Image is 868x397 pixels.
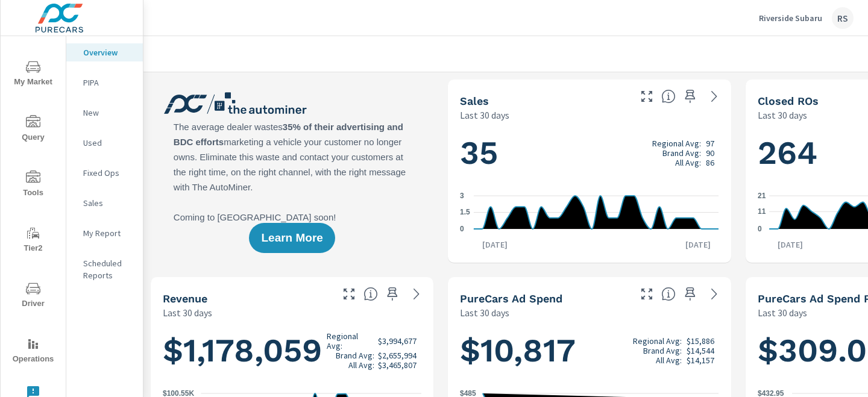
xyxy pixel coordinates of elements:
span: Number of vehicles sold by the dealership over the selected date range. [Source: This data is sou... [661,89,676,104]
span: Tier2 [4,226,62,255]
span: Save this to your personalized report [383,284,402,304]
p: All Avg: [675,158,701,167]
span: Operations [4,337,62,366]
div: RS [832,7,854,29]
p: Brand Avg: [662,148,701,158]
p: [DATE] [677,239,719,251]
p: $3,994,677 [378,336,417,346]
p: Sales [83,197,133,209]
div: My Report [66,224,143,242]
span: Tools [4,170,62,200]
p: Brand Avg: [336,351,374,360]
p: All Avg: [656,355,682,365]
h5: PureCars Ad Spend [460,292,562,305]
p: Fixed Ops [83,167,133,179]
button: Learn More [249,223,335,253]
p: $3,465,807 [378,360,417,370]
p: Brand Avg: [643,346,682,355]
p: $2,655,994 [378,351,417,360]
p: Last 30 days [460,108,509,122]
p: Last 30 days [460,305,509,320]
text: 0 [758,225,762,233]
span: My Market [4,60,62,89]
p: $15,886 [687,336,714,346]
p: 86 [706,158,714,167]
text: 21 [758,192,766,200]
span: Query [4,115,62,145]
span: Total sales revenue over the selected date range. [Source: This data is sourced from the dealer’s... [363,287,378,301]
div: Scheduled Reports [66,254,143,284]
p: Regional Avg: [633,336,682,346]
p: Last 30 days [163,305,212,320]
p: Last 30 days [758,108,807,122]
p: Regional Avg: [652,139,701,148]
h5: Sales [460,95,489,107]
div: Used [66,134,143,152]
p: $14,157 [687,355,714,365]
div: New [66,104,143,122]
span: Learn More [261,233,322,243]
a: See more details in report [705,284,724,304]
span: Save this to your personalized report [681,87,700,106]
h5: Closed ROs [758,95,819,107]
span: Save this to your personalized report [681,284,700,304]
p: [DATE] [769,239,811,251]
a: See more details in report [407,284,426,304]
div: Fixed Ops [66,164,143,182]
p: Overview [83,46,133,58]
p: Used [83,137,133,149]
text: 1.5 [460,208,470,217]
text: 3 [460,192,464,200]
p: New [83,107,133,119]
button: Make Fullscreen [637,284,656,304]
div: Sales [66,194,143,212]
p: PIPA [83,77,133,89]
p: [DATE] [474,239,516,251]
button: Make Fullscreen [637,87,656,106]
div: Overview [66,43,143,61]
p: $14,544 [687,346,714,355]
button: Make Fullscreen [339,284,359,304]
p: My Report [83,227,133,239]
h1: $10,817 [460,330,719,371]
span: Driver [4,281,62,311]
h5: Revenue [163,292,207,305]
h1: $1,178,059 [163,330,421,371]
text: 11 [758,207,766,216]
p: Regional Avg: [327,331,374,351]
p: Riverside Subaru [759,13,822,23]
span: Total cost of media for all PureCars channels for the selected dealership group over the selected... [661,287,676,301]
p: All Avg: [348,360,374,370]
a: See more details in report [705,87,724,106]
p: 90 [706,148,714,158]
h1: 35 [460,133,719,173]
p: Scheduled Reports [83,257,133,281]
div: PIPA [66,73,143,92]
text: 0 [460,225,464,233]
p: 97 [706,139,714,148]
p: Last 30 days [758,305,807,320]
